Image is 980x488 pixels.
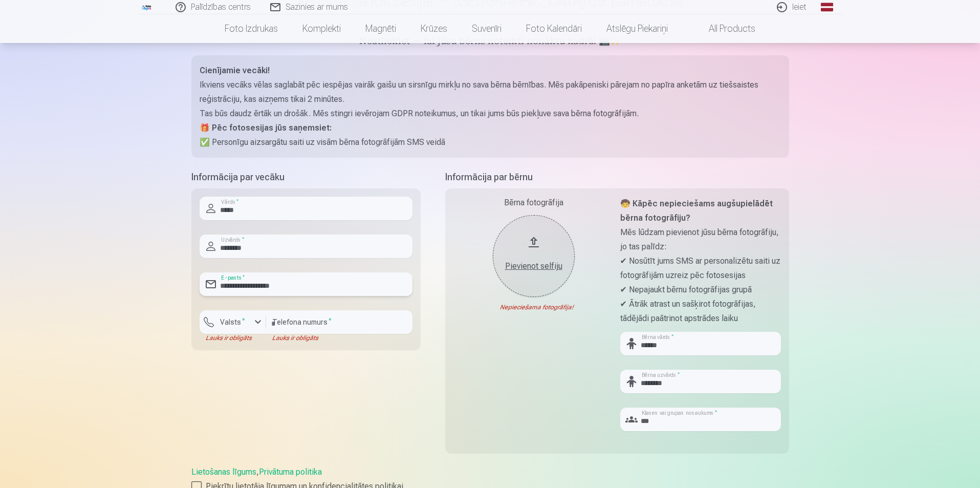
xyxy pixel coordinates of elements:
a: Foto izdrukas [212,14,290,43]
a: Krūzes [408,14,460,43]
a: Komplekti [290,14,353,43]
button: Valsts* [200,310,266,334]
div: Lauks ir obligāts [266,334,412,342]
a: Suvenīri [460,14,514,43]
strong: 🎁 Pēc fotosesijas jūs saņemsiet: [200,123,332,133]
div: Nepieciešama fotogrāfija! [453,303,614,311]
p: ✔ Nepajaukt bērnu fotogrāfijas grupā [620,283,781,297]
a: Lietošanas līgums [191,467,256,477]
a: Magnēti [353,14,408,43]
img: /fa1 [141,4,153,10]
p: ✅ Personīgu aizsargātu saiti uz visām bērna fotogrāfijām SMS veidā [200,135,781,150]
div: Bērna fotogrāfija [453,197,614,209]
strong: Cienījamie vecāki! [200,66,270,75]
p: Tas būs daudz ērtāk un drošāk. Mēs stingri ievērojam GDPR noteikumus, un tikai jums būs piekļuve ... [200,107,781,121]
h5: Informācija par bērnu [445,170,789,184]
a: All products [680,14,768,43]
label: Valsts [216,317,249,327]
p: ✔ Nosūtīt jums SMS ar personalizētu saiti uz fotogrāfijām uzreiz pēc fotosesijas [620,254,781,283]
p: Mēs lūdzam pievienot jūsu bērna fotogrāfiju, jo tas palīdz: [620,225,781,254]
button: Pievienot selfiju [493,215,575,297]
strong: 🧒 Kāpēc nepieciešams augšupielādēt bērna fotogrāfiju? [620,199,773,223]
div: Pievienot selfiju [503,260,564,272]
div: Lauks ir obligāts [200,334,266,342]
a: Foto kalendāri [514,14,594,43]
p: Ikviens vecāks vēlas saglabāt pēc iespējas vairāk gaišu un sirsnīgu mirkļu no sava bērna bērnības... [200,78,781,107]
h5: Informācija par vecāku [191,170,421,184]
p: ✔ Ātrāk atrast un sašķirot fotogrāfijas, tādējādi paātrinot apstrādes laiku [620,297,781,326]
a: Privātuma politika [259,467,322,477]
a: Atslēgu piekariņi [594,14,680,43]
